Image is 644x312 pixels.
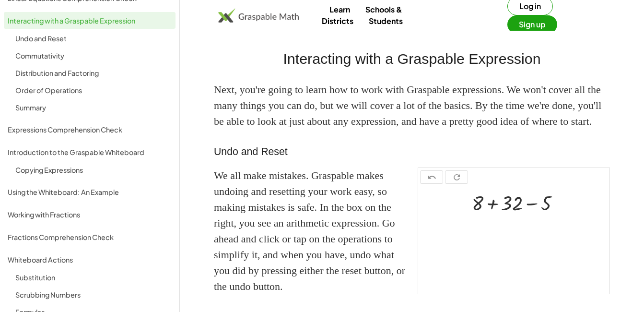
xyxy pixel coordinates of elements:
[15,50,172,61] div: Commutativity
[214,48,610,70] h2: Interacting with a Graspable Expression
[214,82,610,129] div: Next, you're going to learn how to work with Graspable expressions. We won't cover all the many t...
[445,170,468,184] button: refresh
[322,0,402,30] a: Schools & Districts
[4,206,176,223] a: Working with Fractions
[322,0,358,18] a: Learn
[452,172,461,183] i: refresh
[8,209,172,220] div: Working with Fractions
[507,15,557,34] button: Sign up
[15,84,172,96] div: Order of Operations
[15,289,172,300] div: Scrubbing Numbers
[8,254,172,265] div: Whiteboard Actions
[4,251,176,268] a: Whiteboard Actions
[8,231,172,243] div: Fractions Comprehension Check
[4,121,176,138] a: Expressions Comprehension Check
[4,228,176,245] a: Fractions Comprehension Check
[427,172,436,183] i: undo
[4,183,176,200] a: Using the Whiteboard: An Example
[15,272,172,283] div: Substitution
[4,144,176,160] a: Introduction to the Graspable Whiteboard
[4,12,176,29] a: Interacting with a Graspable Expression
[8,124,172,135] div: Expressions Comprehension Check
[214,144,610,160] h3: Undo and Reset
[15,164,172,176] div: Copying Expressions
[8,15,172,26] div: Interacting with a Graspable Expression
[8,146,172,158] div: Introduction to the Graspable Whiteboard
[15,67,172,79] div: Distribution and Factoring
[15,33,172,44] div: Undo and Reset
[214,168,406,294] div: We all make mistakes. Graspable makes undoing and resetting your work easy, so making mistakes is...
[8,186,172,198] div: Using the Whiteboard: An Example
[420,170,443,184] button: undo
[361,12,410,30] a: Students
[15,102,172,113] div: Summary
